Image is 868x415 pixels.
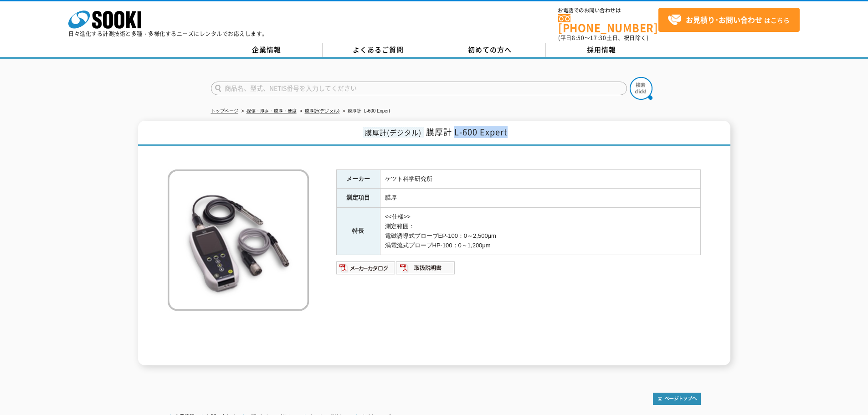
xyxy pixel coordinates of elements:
a: メーカーカタログ [336,267,396,274]
span: (平日 ～ 土日、祝日除く) [558,34,648,42]
a: 探傷・厚さ・膜厚・硬度 [247,108,297,113]
th: 測定項目 [336,189,380,208]
a: 企業情報 [211,43,323,57]
span: 膜厚計(デジタル) [363,127,424,138]
a: トップページ [211,108,238,113]
a: 膜厚計(デジタル) [305,108,340,113]
th: 特長 [336,208,380,255]
td: ケツト科学研究所 [380,169,700,189]
img: 膜厚計 L-600 Expert [168,169,309,311]
th: メーカー [336,169,380,189]
li: 膜厚計 L-600 Expert [341,107,390,116]
td: <<仕様>> 測定範囲： 電磁誘導式プローブEP-100：0～2,500μm 渦電流式プローブHP-100：0～1,200μm [380,208,700,255]
img: 取扱説明書 [396,261,456,275]
span: 8:50 [572,34,585,42]
p: 日々進化する計測技術と多種・多様化するニーズにレンタルでお応えします。 [68,31,268,36]
a: [PHONE_NUMBER] [558,14,658,33]
a: お見積り･お問い合わせはこちら [658,8,800,32]
span: 膜厚計 L-600 Expert [426,126,508,138]
img: トップページへ [653,393,701,405]
span: 17:30 [590,34,606,42]
a: よくあるご質問 [323,43,434,57]
img: btn_search.png [630,77,652,100]
input: 商品名、型式、NETIS番号を入力してください [211,82,627,95]
span: お電話でのお問い合わせは [558,8,658,13]
strong: お見積り･お問い合わせ [686,14,762,25]
a: 初めての方へ [434,43,546,57]
img: メーカーカタログ [336,261,396,275]
td: 膜厚 [380,189,700,208]
span: 初めての方へ [468,45,512,55]
a: 採用情報 [546,43,657,57]
a: 取扱説明書 [396,267,456,274]
span: はこちら [668,13,790,27]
